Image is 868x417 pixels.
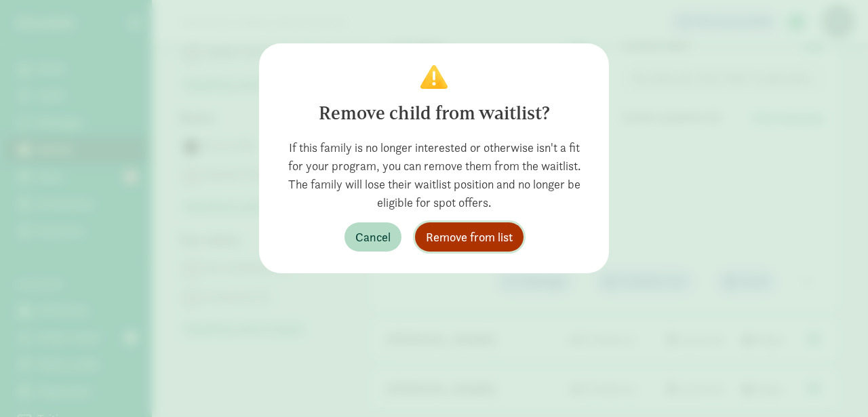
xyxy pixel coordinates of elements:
span: Remove from list [426,228,513,246]
div: Remove child from waitlist? [281,100,587,127]
button: Remove from list [415,222,524,252]
div: If this family is no longer interested or otherwise isn't a fit for your program, you can remove ... [281,138,587,212]
span: Cancel [355,228,391,246]
img: Confirm [420,65,448,89]
button: Cancel [344,222,401,252]
iframe: Chat Widget [800,352,868,417]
